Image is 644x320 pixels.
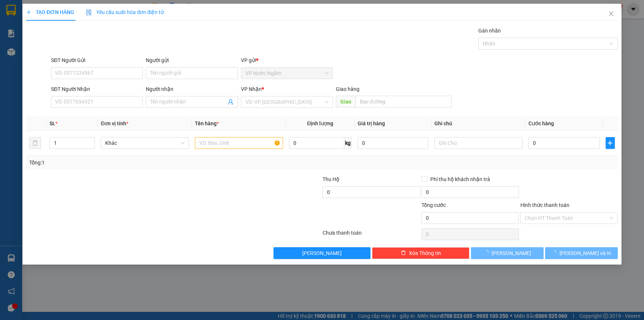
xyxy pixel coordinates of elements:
span: VP Nhận [241,86,262,92]
span: SL [49,120,55,126]
span: Yêu cầu xuất hóa đơn điện tử [86,9,164,15]
span: loading [552,250,560,255]
span: Giá trị hàng [358,120,385,126]
span: plus [606,140,614,146]
span: Định lượng [307,120,333,126]
span: Đơn vị tính [101,120,128,126]
input: 0 [358,137,429,149]
button: plus [606,137,615,149]
span: TẠO ĐƠN HÀNG [26,9,74,15]
label: Gán nhãn [478,28,501,34]
th: Ghi chú [431,116,526,131]
input: Dọc đường [355,96,452,108]
span: Giao [336,96,355,108]
span: [PERSON_NAME] [492,249,531,257]
span: delete [401,250,406,256]
span: kg [344,137,352,149]
span: Khác [105,137,185,149]
div: Tổng: 1 [29,159,249,167]
div: Người gửi [146,56,238,64]
span: Tổng cước [421,202,446,208]
span: loading [483,250,492,255]
span: [PERSON_NAME] và In [560,249,612,257]
div: SĐT Người Gửi [51,56,143,64]
div: Người nhận [146,85,238,93]
span: close [608,11,614,17]
span: Thu Hộ [323,176,340,182]
span: Xóa Thông tin [409,249,441,257]
img: icon [86,10,92,16]
button: [PERSON_NAME] [273,247,371,259]
span: user-add [228,99,234,105]
input: VD: Bàn, Ghế [195,137,283,149]
button: [PERSON_NAME] [471,247,544,259]
div: VP gửi [241,56,333,64]
button: Close [601,4,621,24]
span: Cước hàng [528,120,554,126]
label: Hình thức thanh toán [520,202,569,208]
span: plus [26,10,31,15]
button: [PERSON_NAME] và In [545,247,618,259]
input: Ghi Chú [434,137,523,149]
span: [PERSON_NAME] [302,249,342,257]
span: Tên hàng [195,120,219,126]
span: Phí thu hộ khách nhận trả [427,175,493,183]
span: VP Nước Ngầm [245,68,328,79]
div: SĐT Người Nhận [51,85,143,93]
span: Giao hàng [336,86,359,92]
button: deleteXóa Thông tin [372,247,469,259]
div: Chưa thanh toán [322,229,421,242]
button: delete [29,137,41,149]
